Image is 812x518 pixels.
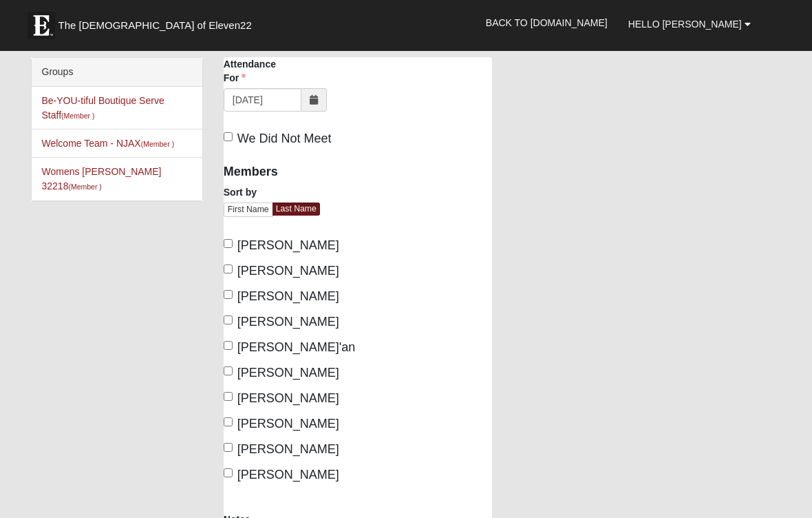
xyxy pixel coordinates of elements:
[237,238,339,252] span: [PERSON_NAME]
[58,19,252,32] span: The [DEMOGRAPHIC_DATA] of Eleven22
[42,95,164,121] a: Be-YOU-tiful Boutique Serve Staff(Member )
[224,239,233,248] input: [PERSON_NAME]
[224,315,233,324] input: [PERSON_NAME]
[68,183,101,191] small: (Member )
[224,265,233,273] input: [PERSON_NAME]
[237,340,356,354] span: [PERSON_NAME]'an
[237,132,332,145] span: We Did Not Meet
[224,417,233,426] input: [PERSON_NAME]
[476,6,618,40] a: Back to [DOMAIN_NAME]
[237,315,339,329] span: [PERSON_NAME]
[237,391,339,405] span: [PERSON_NAME]
[224,132,233,141] input: We Did Not Meet
[224,468,233,477] input: [PERSON_NAME]
[237,442,339,456] span: [PERSON_NAME]
[237,468,339,481] span: [PERSON_NAME]
[273,203,320,216] a: Last Name
[61,112,94,120] small: (Member )
[628,19,742,30] span: Hello [PERSON_NAME]
[224,185,257,199] label: Sort by
[224,165,348,180] h4: Members
[224,443,233,452] input: [PERSON_NAME]
[224,392,233,401] input: [PERSON_NAME]
[141,140,174,148] small: (Member )
[237,417,339,431] span: [PERSON_NAME]
[224,203,273,217] a: First Name
[618,7,761,41] a: Hello [PERSON_NAME]
[21,5,296,39] a: The [DEMOGRAPHIC_DATA] of Eleven22
[42,138,175,149] a: Welcome Team - NJAX(Member )
[28,12,55,39] img: Eleven22 logo
[224,366,233,375] input: [PERSON_NAME]
[237,366,339,380] span: [PERSON_NAME]
[224,290,233,299] input: [PERSON_NAME]
[224,57,275,85] label: Attendance For
[32,58,202,87] div: Groups
[237,289,339,303] span: [PERSON_NAME]
[42,166,162,191] a: Womens [PERSON_NAME] 32218(Member )
[224,341,233,350] input: [PERSON_NAME]'an
[237,264,339,278] span: [PERSON_NAME]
